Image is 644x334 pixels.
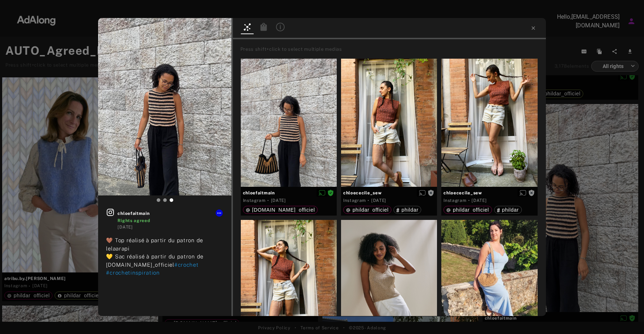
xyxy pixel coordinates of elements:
span: Rights agreed [327,190,334,195]
span: Rights agreed [118,218,150,223]
span: 🤎 Top réalisé à partir du patron de lelaarapi 💛 Sac réalisé à partir du patron de [DOMAIN_NAME]_o... [106,237,203,268]
div: phildar [497,207,519,212]
time: 2025-06-29T16:04:28.000Z [471,198,487,203]
span: · [267,198,269,203]
span: · [468,198,470,203]
div: happywool.com_officiel [246,207,315,212]
div: Instagram [343,197,366,204]
span: phildar_officiel [453,207,489,213]
span: phildar [502,207,519,213]
span: chloececile_sew [443,190,535,196]
span: Rights not requested [428,190,434,195]
div: phildar_officiel [446,207,489,212]
span: chloececile_sew [343,190,435,196]
span: [DOMAIN_NAME]_officiel [252,207,315,213]
div: phildar_officiel [346,207,388,212]
div: Widget de chat [608,299,644,334]
button: Disable diffusion on this media [317,189,327,197]
img: INS_DO6YPgACLoM_2 [98,18,231,195]
span: #crochetinspiration [106,270,160,276]
button: Enable diffusion on this media [517,189,528,197]
div: phildar [396,207,418,212]
iframe: Chat Widget [608,299,644,334]
time: 2025-06-29T16:04:28.000Z [371,198,386,203]
time: 2025-09-22T17:02:00.000Z [271,198,286,203]
span: · [368,198,369,203]
span: phildar_officiel [353,207,388,213]
span: phildar [401,207,418,213]
div: Instagram [443,197,466,204]
span: #crochet [174,262,199,268]
div: Press shift+click to select multiple medias [240,46,543,53]
div: Instagram [243,197,266,204]
span: Rights not requested [528,190,535,195]
span: chloefaitmain [243,190,335,196]
button: Enable diffusion on this media [417,189,428,197]
time: 2025-09-22T17:02:00.000Z [118,225,133,230]
span: chloefaitmain [118,210,223,217]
